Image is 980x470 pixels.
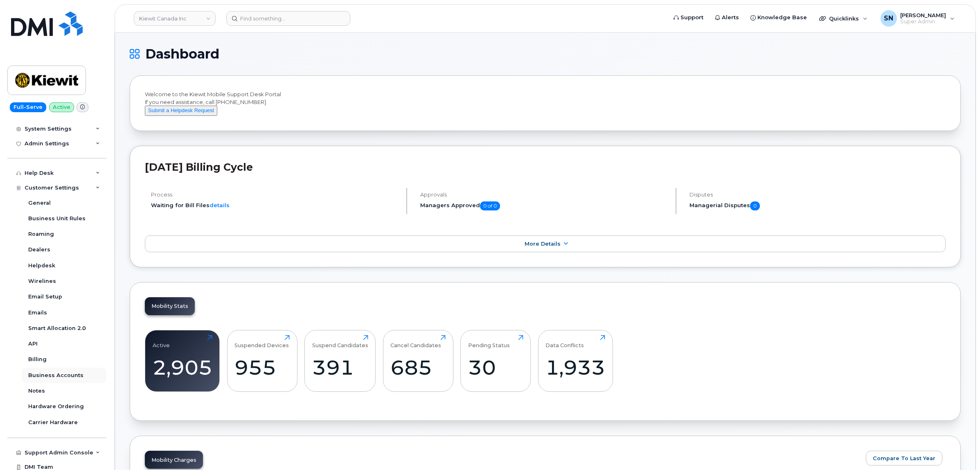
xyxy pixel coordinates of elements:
[545,355,605,380] div: 1,933
[145,90,946,116] div: Welcome to the Kiewit Mobile Support Desk Portal If you need assistance, call [PHONE_NUMBER].
[750,201,760,210] span: 0
[689,192,946,198] h4: Disputes
[153,355,212,380] div: 2,905
[210,202,230,208] a: details
[390,335,446,387] a: Cancel Candidates685
[420,201,669,210] h5: Managers Approved
[145,107,217,113] a: Submit a Helpdesk Request
[145,161,946,173] h2: [DATE] Billing Cycle
[153,335,212,387] a: Active2,905
[525,241,561,247] span: More Details
[312,355,368,380] div: 391
[468,335,510,348] div: Pending Status
[944,434,974,464] iframe: Messenger Launcher
[390,335,441,348] div: Cancel Candidates
[480,201,500,210] span: 0 of 0
[545,335,584,348] div: Data Conflicts
[234,335,289,348] div: Suspended Devices
[468,355,523,380] div: 30
[151,192,399,198] h4: Process
[312,335,368,348] div: Suspend Candidates
[873,454,935,462] span: Compare To Last Year
[145,48,219,60] span: Dashboard
[689,201,946,210] h5: Managerial Disputes
[153,335,170,348] div: Active
[151,201,399,209] li: Waiting for Bill Files
[234,335,290,387] a: Suspended Devices955
[234,355,290,380] div: 955
[866,451,942,465] button: Compare To Last Year
[420,192,669,198] h4: Approvals
[545,335,605,387] a: Data Conflicts1,933
[468,335,523,387] a: Pending Status30
[390,355,446,380] div: 685
[145,106,217,116] button: Submit a Helpdesk Request
[312,335,368,387] a: Suspend Candidates391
